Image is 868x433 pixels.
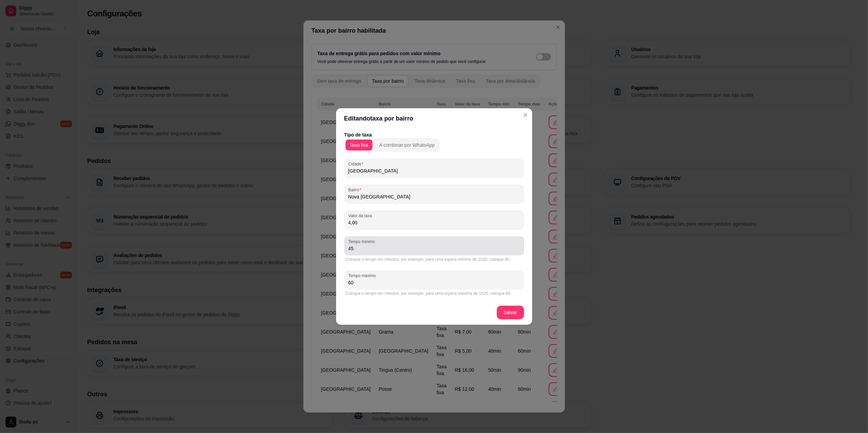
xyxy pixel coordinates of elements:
label: Valor da taxa [348,213,374,219]
input: Cidade [348,167,520,174]
label: Bairro [348,187,364,193]
div: Coloque o tempo em minutos, por exemplo, para uma espera máxima de 1h20, coloque 80. [346,291,523,296]
input: Bairro [348,193,520,200]
div: Coloque o tempo em minutos, por exemplo, para uma espera mínimo de 1h20, coloque 80. [346,257,523,262]
header: Editando taxa por bairro [336,108,532,129]
p: Tipo de taxa [344,131,524,138]
label: Tempo mínimo [348,239,377,244]
label: Tempo máximo [348,273,378,278]
input: Tempo máximo [348,279,520,286]
label: Cidade [348,161,366,167]
input: Valor da taxa [348,219,520,226]
div: Taxa fixa [350,142,368,148]
div: A combinar por WhatsApp [379,142,435,148]
button: Salvar [497,306,524,319]
button: Close [520,110,531,121]
input: Tempo mínimo [348,245,520,252]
